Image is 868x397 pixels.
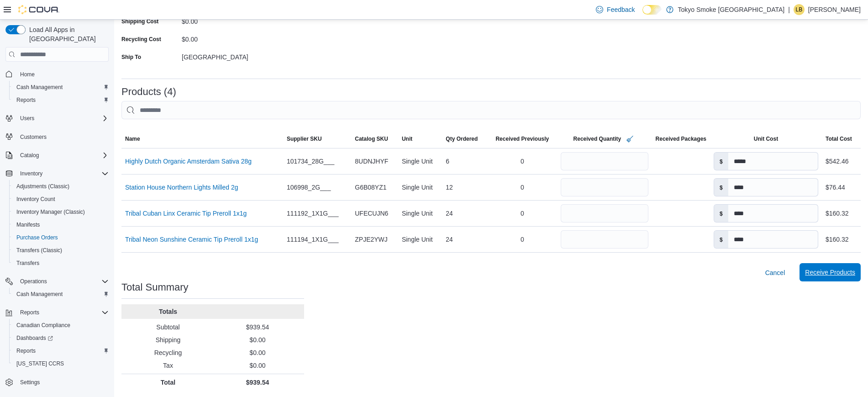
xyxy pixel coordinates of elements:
button: Operations [16,276,51,287]
button: Name [121,132,283,146]
p: [PERSON_NAME] [808,4,861,15]
span: Settings [16,376,109,388]
div: $0.00 [182,14,304,25]
a: Dashboards [13,333,57,344]
button: Receive Products [800,263,861,281]
p: $939.54 [215,323,300,332]
div: 24 [442,204,487,222]
span: Qty Ordered [446,135,478,143]
span: Receive Products [805,268,855,277]
a: Cash Management [13,82,66,93]
a: Transfers (Classic) [13,245,66,256]
label: Ship To [121,53,141,61]
p: Tokyo Smoke [GEOGRAPHIC_DATA] [678,4,785,15]
span: Catalog [16,150,109,161]
button: Reports [9,344,112,357]
div: $0.00 [182,32,304,43]
button: Reports [16,307,43,318]
input: Dark Mode [642,5,662,15]
span: Adjustments (Classic) [16,183,69,190]
h3: Total Summary [121,282,189,293]
button: Catalog [2,149,112,162]
a: Feedback [592,0,638,19]
span: Users [16,113,109,124]
span: LB [796,4,803,15]
p: Total [125,378,211,387]
a: Transfers [13,258,43,269]
span: Reports [16,96,36,104]
button: Inventory [2,167,112,180]
span: Users [20,115,34,122]
span: 111192_1X1G___ [287,208,339,219]
span: Unit [402,135,412,143]
a: Manifests [13,219,43,230]
button: Settings [2,376,112,389]
span: Reports [13,345,109,356]
span: Washington CCRS [13,358,109,369]
p: Recycling [125,348,211,357]
p: Subtotal [125,323,211,332]
span: Catalog SKU [355,135,388,143]
span: Canadian Compliance [13,320,109,331]
span: ZPJE2YWJ [355,234,388,245]
p: Totals [125,307,211,316]
span: G6B08YZ1 [355,182,386,193]
span: Transfers [13,258,109,269]
span: Inventory Manager (Classic) [13,206,109,217]
a: Customers [16,132,50,143]
a: Canadian Compliance [13,320,74,331]
div: $542.46 [826,156,849,167]
div: Single Unit [398,152,442,170]
span: Dashboards [16,334,53,342]
div: 12 [442,178,487,196]
div: $160.32 [826,234,849,245]
a: Highly Dutch Organic Amsterdam Sativa 28g [125,156,252,167]
button: Users [2,112,112,125]
span: Received Quantity [573,135,621,143]
button: Transfers (Classic) [9,244,112,257]
div: 0 [487,178,557,196]
label: $ [714,153,728,170]
span: Inventory [16,168,109,179]
div: Single Unit [398,204,442,222]
span: UFECUJN6 [355,208,388,219]
button: Cash Management [9,288,112,301]
span: Manifests [16,221,40,228]
span: Cancel [765,268,785,277]
span: Transfers (Classic) [16,247,62,254]
span: Transfers [16,259,39,267]
span: Total Cost [826,135,852,143]
span: Customers [20,133,47,141]
button: Supplier SKU [283,132,351,146]
span: Name [125,135,140,143]
div: 0 [487,230,557,249]
button: Inventory [16,168,46,179]
span: 111194_1X1G___ [287,234,339,245]
span: Received Previously [495,135,549,143]
span: Unit Cost [754,135,778,143]
input: This is a search bar. After typing your query, hit enter to filter the results lower in the page. [121,101,861,119]
button: Operations [2,275,112,288]
span: Cash Management [13,289,109,300]
span: Feedback [607,5,635,14]
span: Reports [13,95,109,106]
span: Inventory Manager (Classic) [16,208,85,216]
a: Inventory Count [13,194,59,205]
span: Manifests [13,219,109,230]
div: Lindsay Belford [794,4,805,15]
span: Received Packages [656,135,706,143]
div: 24 [442,230,487,249]
p: Tax [125,361,211,370]
button: Transfers [9,257,112,270]
div: 0 [487,204,557,222]
span: Reports [16,307,109,318]
label: Shipping Cost [121,18,158,25]
button: Cash Management [9,81,112,94]
p: $939.54 [215,378,300,387]
p: | [788,4,790,15]
button: [US_STATE] CCRS [9,357,112,370]
span: Customers [16,131,109,143]
button: Customers [2,130,112,143]
label: $ [714,179,728,196]
p: Shipping [125,335,211,344]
